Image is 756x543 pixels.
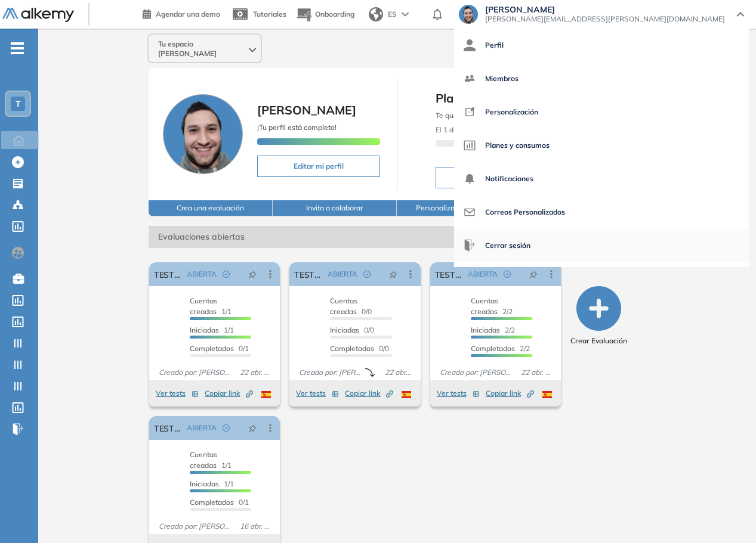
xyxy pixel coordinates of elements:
a: Agendar una demo [143,6,220,20]
span: Personalización [485,98,538,126]
span: [PERSON_NAME][EMAIL_ADDRESS][PERSON_NAME][DOMAIN_NAME] [485,14,725,24]
span: Copiar link [205,388,253,399]
a: Planes y consumos [464,131,739,160]
span: 16 abr. 2025 [235,521,275,532]
span: Completados [190,344,234,353]
span: ABIERTA [187,423,217,433]
img: ESP [402,391,411,398]
a: Correos Personalizados [464,198,739,226]
span: Notificaciones [485,165,533,193]
img: icon [464,39,476,51]
span: Miembros [485,64,519,93]
span: pushpin [389,269,397,279]
span: check-circle [223,424,230,432]
span: 0/1 [190,344,249,353]
span: Cuentas creadas [330,296,357,316]
img: Foto de perfil [163,94,243,174]
span: Correos Personalizados [485,198,565,226]
span: 2/2 [471,325,515,334]
span: 0/0 [330,296,372,316]
span: Tu espacio [PERSON_NAME] [158,39,246,58]
a: TEST BUG STEPPER [294,262,322,286]
span: Cuentas creadas [471,296,498,316]
span: Te quedan Evaluaciones [436,111,518,120]
span: Creado por: [PERSON_NAME] [435,367,517,378]
a: Personalización [464,98,739,126]
img: icon [464,139,476,151]
span: T [16,99,21,108]
span: [PERSON_NAME] [257,103,356,117]
span: 2/2 [471,296,513,316]
span: pushpin [248,269,257,279]
button: ¡Consigue más! [436,167,526,188]
span: check-circle [363,271,371,278]
span: Completados [471,344,515,353]
button: pushpin [520,265,547,284]
button: pushpin [239,265,266,284]
img: icon [464,240,476,252]
span: 22 abr. 2025 [235,367,275,378]
span: 0/0 [330,325,374,334]
a: Perfil [464,31,739,60]
span: Cuentas creadas [190,296,217,316]
span: 1/1 [190,325,234,334]
button: Copiar link [345,386,393,401]
img: ESP [542,391,552,398]
button: Crear Evaluación [570,286,627,346]
img: world [369,7,383,21]
span: Completados [330,344,374,353]
button: Ver tests [437,386,480,401]
a: TEST MONACO PROD [154,416,182,440]
span: Iniciadas [330,325,359,334]
img: icon [464,73,476,85]
button: Onboarding [296,2,354,27]
div: Widget de chat [696,486,756,543]
a: Miembros [464,64,739,93]
img: arrow [402,12,409,17]
img: icon [464,106,476,118]
span: Completados [190,498,234,507]
a: Notificaciones [464,165,739,193]
span: Perfil [485,31,504,60]
button: Editar mi perfil [257,156,380,177]
img: ESP [261,391,271,398]
span: 1/1 [190,479,234,488]
span: check-circle [504,271,511,278]
span: check-circle [223,271,230,278]
span: ABIERTA [468,269,498,280]
span: Creado por: [PERSON_NAME] [294,367,365,378]
span: Planes y consumos [485,131,550,160]
button: Invita a colaborar [273,200,397,216]
span: Onboarding [315,10,354,18]
span: ¡Tu perfil está completo! [257,123,337,132]
span: ABIERTA [328,269,357,280]
span: ES [388,9,397,20]
button: Ver tests [296,386,339,401]
span: Evaluaciones abiertas [149,226,522,248]
button: Copiar link [205,386,253,401]
button: pushpin [239,418,266,437]
span: pushpin [248,423,257,433]
button: pushpin [380,265,406,284]
span: Creado por: [PERSON_NAME] [154,521,236,532]
span: Iniciadas [471,325,500,334]
img: icon [464,173,476,185]
span: Cuentas creadas [190,450,217,470]
span: 1/1 [190,450,232,470]
span: 2/2 [471,344,530,353]
span: pushpin [529,269,538,279]
span: Copiar link [486,388,534,399]
img: Logo [2,8,74,23]
i: - [11,47,24,49]
span: Creado por: [PERSON_NAME] [154,367,236,378]
span: Iniciadas [190,325,219,334]
span: ABIERTA [187,269,217,280]
span: Copiar link [345,388,393,399]
button: Copiar link [486,386,534,401]
button: Cerrar sesión [464,231,530,260]
button: Ver tests [156,386,199,401]
span: 22 abr. 2025 [380,367,415,378]
span: [PERSON_NAME] [485,5,725,14]
span: 0/0 [330,344,389,353]
a: TEST PERSONALIDADES STEPPER [435,262,463,286]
